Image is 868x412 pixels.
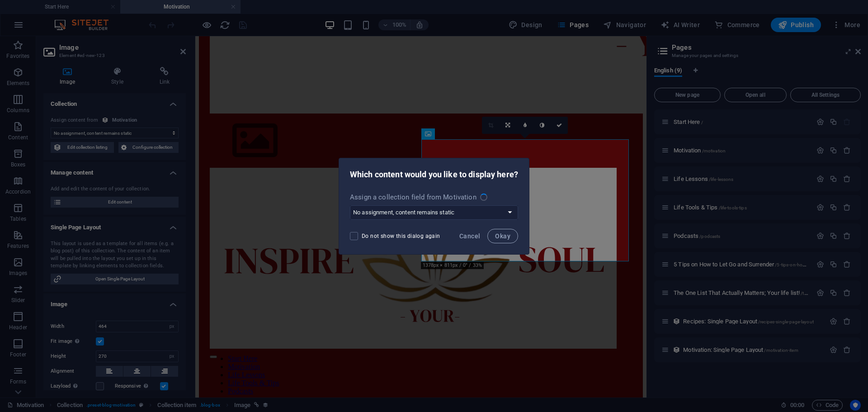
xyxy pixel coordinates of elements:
[362,232,440,240] span: Do not show this dialog again
[487,229,518,243] button: Okay
[350,193,476,202] p: Assign a collection field from Motivation
[459,232,480,240] span: Cancel
[456,229,484,243] button: Cancel
[350,169,518,180] h2: Which content would you like to display here?
[495,232,510,240] span: Okay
